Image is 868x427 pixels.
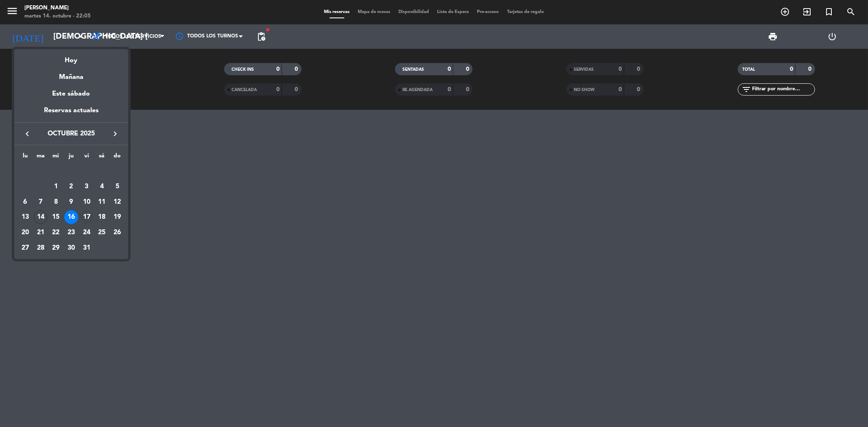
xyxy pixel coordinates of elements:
[95,210,109,224] div: 18
[94,151,110,164] th: sábado
[110,226,124,240] div: 26
[48,225,63,240] td: 22 de octubre de 2025
[17,151,33,164] th: lunes
[17,210,33,225] td: 13 de octubre de 2025
[109,194,125,210] td: 12 de octubre de 2025
[33,225,48,240] td: 21 de octubre de 2025
[64,226,78,240] div: 23
[110,195,124,209] div: 12
[33,194,48,210] td: 7 de octubre de 2025
[109,179,125,194] td: 5 de octubre de 2025
[79,194,94,210] td: 10 de octubre de 2025
[110,129,120,139] i: keyboard_arrow_right
[17,164,125,179] td: OCT.
[109,151,125,164] th: domingo
[80,226,94,240] div: 24
[64,180,78,194] div: 2
[49,195,63,209] div: 8
[48,240,63,256] td: 29 de octubre de 2025
[33,210,48,225] td: 14 de octubre de 2025
[14,83,128,105] div: Este sábado
[48,194,63,210] td: 8 de octubre de 2025
[18,241,32,255] div: 27
[49,210,63,224] div: 15
[48,151,63,164] th: miércoles
[33,151,48,164] th: martes
[109,225,125,240] td: 26 de octubre de 2025
[95,180,109,194] div: 4
[80,180,94,194] div: 3
[95,226,109,240] div: 25
[18,210,32,224] div: 13
[35,129,108,139] span: octubre 2025
[79,210,94,225] td: 17 de octubre de 2025
[108,129,122,139] button: keyboard_arrow_right
[63,225,79,240] td: 23 de octubre de 2025
[18,195,32,209] div: 6
[17,225,33,240] td: 20 de octubre de 2025
[64,210,78,224] div: 16
[80,241,94,255] div: 31
[34,210,48,224] div: 14
[79,240,94,256] td: 31 de octubre de 2025
[80,210,94,224] div: 17
[34,241,48,255] div: 28
[14,49,128,66] div: Hoy
[110,210,124,224] div: 19
[94,194,110,210] td: 11 de octubre de 2025
[22,129,32,139] i: keyboard_arrow_left
[14,66,128,83] div: Mañana
[20,129,35,139] button: keyboard_arrow_left
[94,210,110,225] td: 18 de octubre de 2025
[49,226,63,240] div: 22
[79,179,94,194] td: 3 de octubre de 2025
[63,194,79,210] td: 9 de octubre de 2025
[95,195,109,209] div: 11
[109,210,125,225] td: 19 de octubre de 2025
[48,210,63,225] td: 15 de octubre de 2025
[64,241,78,255] div: 30
[17,240,33,256] td: 27 de octubre de 2025
[49,241,63,255] div: 29
[64,195,78,209] div: 9
[63,151,79,164] th: jueves
[94,179,110,194] td: 4 de octubre de 2025
[18,226,32,240] div: 20
[63,210,79,225] td: 16 de octubre de 2025
[94,225,110,240] td: 25 de octubre de 2025
[79,151,94,164] th: viernes
[14,105,128,122] div: Reservas actuales
[17,194,33,210] td: 6 de octubre de 2025
[63,179,79,194] td: 2 de octubre de 2025
[48,179,63,194] td: 1 de octubre de 2025
[33,240,48,256] td: 28 de octubre de 2025
[34,226,48,240] div: 21
[80,195,94,209] div: 10
[79,225,94,240] td: 24 de octubre de 2025
[63,240,79,256] td: 30 de octubre de 2025
[49,180,63,194] div: 1
[34,195,48,209] div: 7
[110,180,124,194] div: 5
